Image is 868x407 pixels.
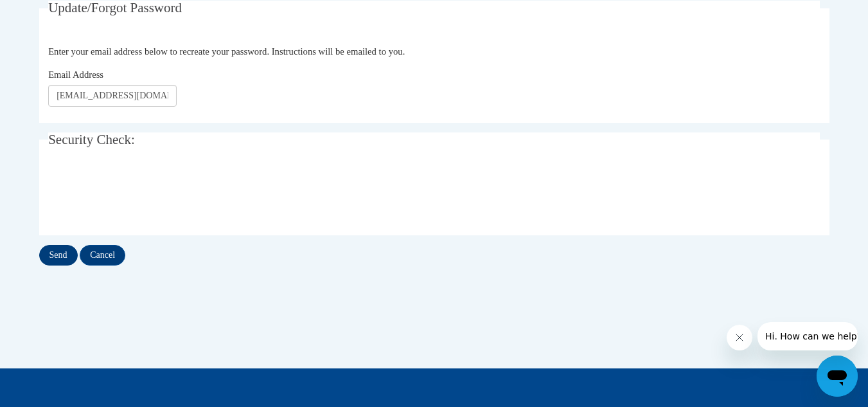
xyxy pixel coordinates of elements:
[48,85,177,107] input: Email
[39,245,78,266] input: Send
[48,132,135,147] span: Security Check:
[48,46,405,57] span: Enter your email address below to recreate your password. Instructions will be emailed to you.
[817,356,858,397] iframe: Button to launch messaging window
[80,245,125,266] input: Cancel
[727,325,752,350] iframe: Close message
[757,322,858,350] iframe: Message from company
[48,69,103,80] span: Email Address
[8,9,104,19] span: Hi. How can we help?
[48,169,244,219] iframe: reCAPTCHA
